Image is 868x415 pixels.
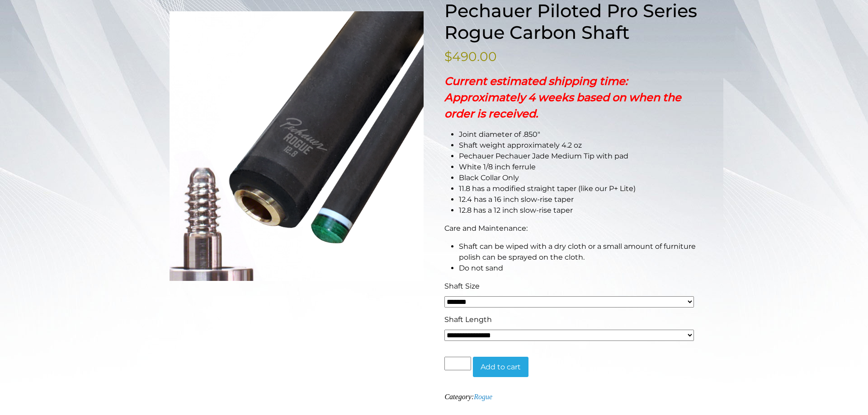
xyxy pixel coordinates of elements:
[459,241,698,263] li: Shaft can be wiped with a dry cloth or a small amount of furniture polish can be sprayed on the c...
[444,49,497,64] bdi: 490.00
[474,393,492,401] a: Rogue
[444,49,452,64] span: $
[473,357,528,378] button: Add to cart
[444,75,681,120] strong: Current estimated shipping time: Approximately 4 weeks based on when the order is received.
[459,129,698,140] li: Joint diameter of .850″
[459,162,698,173] li: White 1/8 inch ferrule
[459,173,698,183] li: Black Collar Only
[459,183,698,194] li: 11.8 has a modified straight taper (like our P+ Lite)
[444,357,471,370] input: Product quantity
[444,393,492,401] span: Category:
[170,11,424,281] img: new-pro-with-tip-jade.png
[459,140,698,151] li: Shaft weight approximately 4.2 oz
[444,223,698,234] p: Care and Maintenance:
[459,194,698,205] li: 12.4 has a 16 inch slow-rise taper
[444,282,480,290] span: Shaft Size
[459,205,698,216] li: 12.8 has a 12 inch slow-rise taper
[444,315,492,324] span: Shaft Length
[459,263,698,274] li: Do not sand
[459,151,698,162] li: Pechauer Pechauer Jade Medium Tip with pad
